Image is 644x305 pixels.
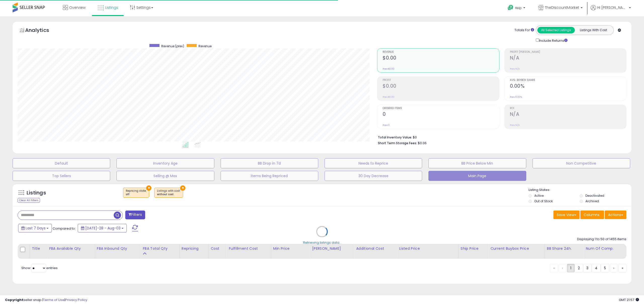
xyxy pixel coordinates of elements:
[378,135,412,139] b: Total Inventory Value:
[161,44,184,48] span: Revenue (prev)
[383,67,394,70] small: Prev: $0.00
[105,5,118,10] span: Listings
[510,83,626,90] h2: 0.00%
[13,171,110,181] button: Top Sellers
[545,5,579,10] span: TheDIscountMarket
[510,107,626,110] span: ROI
[378,134,623,140] li: $0
[383,111,499,118] h2: 0
[597,5,627,10] span: Hi [PERSON_NAME]
[378,141,417,145] b: Short Term Storage Fees:
[5,297,23,302] strong: Copyright
[428,171,526,181] button: Main Page
[510,67,520,70] small: Prev: N/A
[575,27,612,33] button: Listings With Cost
[221,158,318,168] button: BB Drop in 7d
[116,158,214,168] button: Inventory Age
[591,5,631,16] a: Hi [PERSON_NAME]
[510,79,626,82] span: Avg. Buybox Share
[507,5,514,11] i: Get Help
[69,5,86,10] span: Overview
[383,107,499,110] span: Ordered Items
[515,6,522,10] span: Help
[510,51,626,54] span: Profit [PERSON_NAME]
[533,158,630,168] button: Non Competitive
[510,95,522,98] small: Prev: 0.00%
[13,158,110,168] button: Default
[504,1,530,16] a: Help
[532,37,574,43] div: Include Returns
[5,298,87,302] div: seller snap | |
[537,27,575,33] button: All Selected Listings
[116,171,214,181] button: Selling @ Max
[221,171,318,181] button: Items Being Repriced
[428,158,526,168] button: BB Price Below Min
[325,158,422,168] button: Needs to Reprice
[198,44,212,48] span: Revenue
[418,141,427,145] span: $0.06
[510,55,626,62] h2: N/A
[514,28,534,33] div: Totals For
[510,111,626,118] h2: N/A
[383,51,499,54] span: Revenue
[383,55,499,62] h2: $0.00
[43,297,64,302] a: Terms of Use
[65,297,87,302] a: Privacy Policy
[510,124,520,127] small: Prev: N/A
[383,83,499,90] h2: $0.00
[383,124,390,127] small: Prev: 0
[619,297,639,302] span: 2025-08-11 21:57 GMT
[383,79,499,82] span: Profit
[303,240,341,245] div: Retrieving listings data..
[383,95,394,98] small: Prev: $0.00
[325,171,422,181] button: 30 Day Decrease
[25,27,59,35] h5: Analytics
